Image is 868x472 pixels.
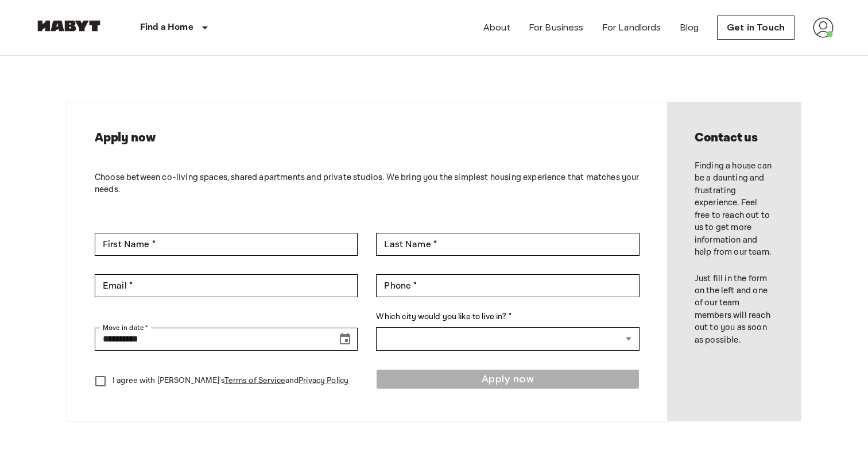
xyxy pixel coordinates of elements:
[95,171,640,196] p: Choose between co-living spaces, shared apartments and private studios. We bring you the simplest...
[103,323,149,333] label: Move in date
[113,375,348,387] p: I agree with [PERSON_NAME]'s and
[695,130,773,146] h2: Contact us
[224,375,285,386] a: Terms of Service
[140,21,193,34] p: Find a Home
[602,21,661,34] a: For Landlords
[680,21,699,34] a: Blog
[529,21,584,34] a: For Business
[376,311,639,323] label: Which city would you like to live in? *
[299,375,348,386] a: Privacy Policy
[483,21,510,34] a: About
[334,328,356,351] button: Choose date, selected date is Sep 16, 2025
[717,16,795,40] a: Get in Touch
[695,273,773,347] p: Just fill in the form on the left and one of our team members will reach out to you as soon as po...
[813,17,834,38] img: avatar
[34,20,103,32] img: Habyt
[695,160,773,259] p: Finding a house can be a daunting and frustrating experience. Feel free to reach out to us to get...
[95,130,640,146] h2: Apply now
